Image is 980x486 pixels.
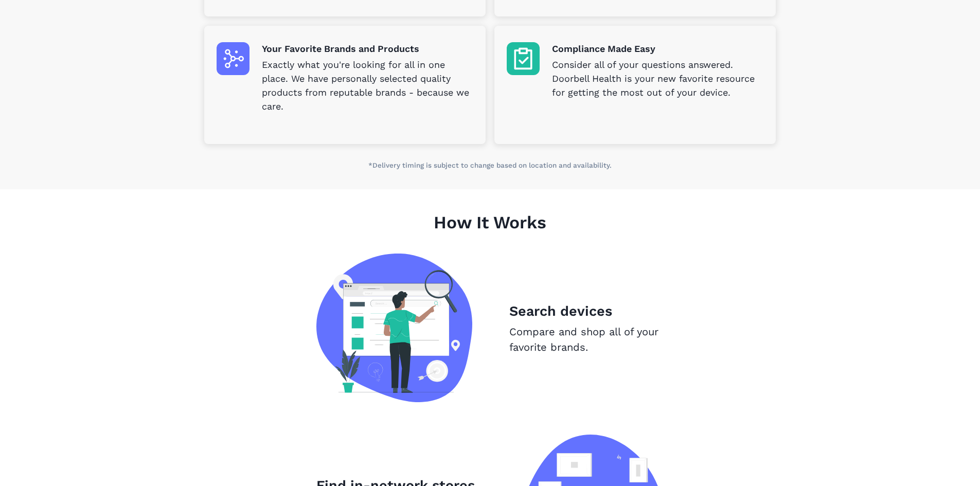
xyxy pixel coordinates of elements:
[204,212,776,254] h1: How It Works
[507,42,540,75] img: Compliance Made Easy icon
[204,160,776,171] p: *Delivery timing is subject to change based on location and availability.
[262,42,473,56] p: Your Favorite Brands and Products
[262,58,473,114] p: Exactly what you're looking for all in one place. We have personally selected quality products fr...
[509,324,664,355] p: Compare and shop all of your favorite brands.
[552,58,763,100] p: Consider all of your questions answered. Doorbell Health is your new favorite resource for gettin...
[552,42,763,56] p: Compliance Made Easy
[217,42,250,75] img: Your Favorite Brands and Products icon
[509,301,664,321] p: Search devices
[316,254,472,402] img: Search devices image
